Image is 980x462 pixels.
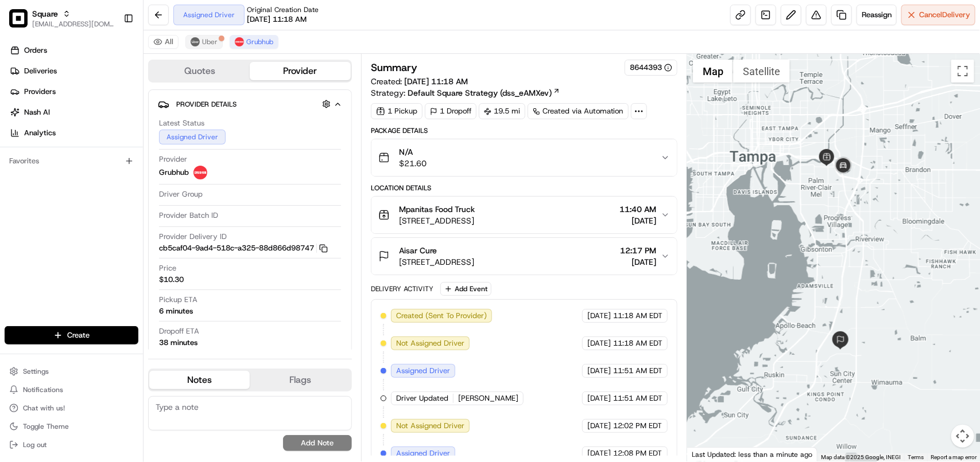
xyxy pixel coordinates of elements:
span: [DATE] [587,311,611,321]
a: Nash AI [5,103,143,122]
span: Pickup ETA [159,295,197,305]
div: 6 minutes [159,306,193,316]
span: Cancel Delivery [919,10,970,20]
span: [STREET_ADDRESS] [399,215,475,226]
button: cb5caf04-9ad4-518c-a325-88d866d98747 [159,243,328,253]
span: [DATE] [620,256,656,268]
button: Provider [250,62,350,80]
button: Reassign [857,5,897,25]
a: 💻API Documentation [92,162,189,182]
span: Deliveries [24,66,57,76]
div: 📗 [11,167,21,177]
span: Reassign [862,10,892,20]
span: Not Assigned Driver [396,338,464,349]
span: Toggle Theme [23,422,69,431]
div: Location Details [371,183,677,193]
button: Show satellite imagery [733,60,790,83]
span: Provider Details [176,100,237,109]
span: Default Square Strategy (dss_eAMXev) [408,87,552,99]
span: Provider Batch ID [159,210,218,221]
div: 💻 [97,167,106,177]
button: Grubhub [230,35,278,49]
div: 1 Dropoff [425,103,477,119]
button: Quotes [149,62,250,80]
span: [DATE] [587,338,611,349]
div: Delivery Activity [371,284,433,293]
img: Square [9,9,28,28]
span: Orders [24,45,47,56]
span: Latest Status [159,118,204,128]
span: Square [32,8,58,19]
span: [STREET_ADDRESS] [399,256,474,268]
button: Flags [250,371,350,389]
span: Grubhub [159,167,189,178]
a: Open this area in Google Maps (opens a new window) [690,447,728,461]
span: Original Creation Date [247,5,319,14]
span: 11:18 AM EDT [613,338,663,349]
span: 12:17 PM [620,245,656,256]
span: Log out [23,440,47,449]
span: 11:18 AM EDT [613,311,663,321]
a: Report a map error [931,454,977,460]
span: Aisar Cure [399,245,437,256]
span: Mpanitas Food Truck [399,203,475,215]
button: Toggle fullscreen view [951,60,974,83]
div: Package Details [371,126,677,135]
span: $10.30 [159,275,184,285]
button: Start new chat [195,113,209,127]
span: Map data ©2025 Google, INEGI [821,454,901,460]
span: Dropoff ETA [159,326,199,336]
a: Analytics [5,124,143,142]
span: [DATE] [587,421,611,431]
span: Provider [159,154,187,165]
span: [PERSON_NAME] [458,393,518,404]
span: 12:02 PM EDT [613,421,662,431]
img: 5e692f75ce7d37001a5d71f1 [235,37,244,46]
a: Providers [5,83,143,101]
a: Created via Automation [528,103,629,119]
span: [EMAIL_ADDRESS][DOMAIN_NAME] [32,19,114,29]
span: Assigned Driver [396,448,450,459]
button: SquareSquare[EMAIL_ADDRESS][DOMAIN_NAME] [5,5,119,32]
span: Driver Group [159,189,203,199]
img: Google [690,447,728,461]
a: 📗Knowledge Base [7,162,92,182]
span: Price [159,263,176,273]
span: Provider Delivery ID [159,232,227,242]
div: Last Updated: less than a minute ago [687,447,818,461]
a: Orders [5,41,143,60]
button: 8644393 [630,62,672,73]
button: Show street map [693,60,733,83]
span: Analytics [24,128,56,138]
div: 1 Pickup [371,103,423,119]
span: [DATE] [619,215,656,226]
a: Deliveries [5,62,143,80]
span: Created (Sent To Provider) [396,311,487,321]
img: 5e692f75ce7d37001a5d71f1 [193,166,207,179]
div: 38 minutes [159,338,197,348]
span: Knowledge Base [23,166,88,178]
h3: Summary [371,62,417,73]
button: Toggle Theme [5,418,138,434]
input: Clear [30,74,189,86]
button: All [148,35,179,49]
img: uber-new-logo.jpeg [191,37,200,46]
span: 11:51 AM EDT [613,366,663,376]
span: Notifications [23,385,63,394]
button: Notifications [5,382,138,398]
span: Chat with us! [23,404,65,413]
div: Start new chat [39,109,188,121]
span: Pylon [114,194,139,203]
button: Provider Details [158,95,342,113]
span: 11:40 AM [619,203,656,215]
span: Create [67,330,90,340]
img: Nash [11,11,34,34]
button: N/A$21.60 [371,139,677,176]
p: Welcome 👋 [11,46,209,64]
span: N/A [399,146,427,158]
a: Default Square Strategy (dss_eAMXev) [408,87,560,99]
span: API Documentation [109,166,184,178]
a: Terms [908,454,924,460]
